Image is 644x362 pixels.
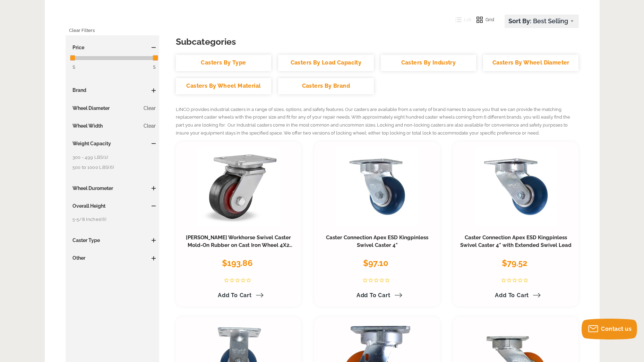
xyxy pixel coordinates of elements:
a: [PERSON_NAME] Workhorse Swivel Caster Mold-On Rubber on Cast Iron Wheel 4X2 3/4RB (300 LBS Cap) [186,234,292,256]
a: Casters By Brand [278,78,373,94]
a: Caster Connection Apex ESD Kingpinless Swivel Caster 4" with Extended Swivel Lead [460,234,572,248]
a: Casters By Wheel Material [176,78,271,94]
span: $ [72,64,75,70]
span: $79.52 [502,258,527,268]
a: Casters By Industry [381,55,476,71]
span: $97.10 [363,258,388,268]
span: Contact us [601,326,632,332]
a: 5-5/8 Inches(6) [72,216,156,223]
a: Clear Filters [69,25,95,36]
span: (6) [101,217,106,222]
h3: Overall Height [69,202,156,209]
h3: Wheel Durometer [69,185,156,192]
h3: Caster Type [69,237,156,244]
a: Clear [144,105,156,112]
p: LINCO provides industrial casters in a range of sizes, options, and safety features. Our casters ... [176,106,579,137]
a: Add to Cart [352,290,402,301]
span: Add to Cart [495,292,529,299]
h3: Wheel Diameter [69,105,156,112]
a: Casters By Load Capacity [278,55,373,71]
span: $ [153,63,156,71]
span: (6) [108,165,114,170]
a: Casters By Type [176,55,271,71]
a: Add to Cart [214,290,264,301]
h3: Wheel Width [69,122,156,129]
span: Add to Cart [218,292,252,299]
h3: Subcategories [176,35,579,48]
button: List [450,15,472,25]
span: Add to Cart [357,292,390,299]
a: Caster Connection Apex ESD Kingpinless Swivel Caster 4" [326,234,428,248]
button: Contact us [582,319,637,339]
a: 300 - 499 LBS(1) [72,154,156,161]
button: Grid [471,15,494,25]
span: (1) [103,155,108,160]
h3: Brand [69,87,156,94]
a: 500 to 1000 LBS(6) [72,164,156,171]
h3: Weight Capacity [69,140,156,147]
a: Clear [144,122,156,129]
a: Add to Cart [491,290,541,301]
span: $193.86 [222,258,253,268]
a: Casters By Wheel Diameter [483,55,578,71]
h3: Other [69,255,156,261]
h3: Price [69,44,156,51]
